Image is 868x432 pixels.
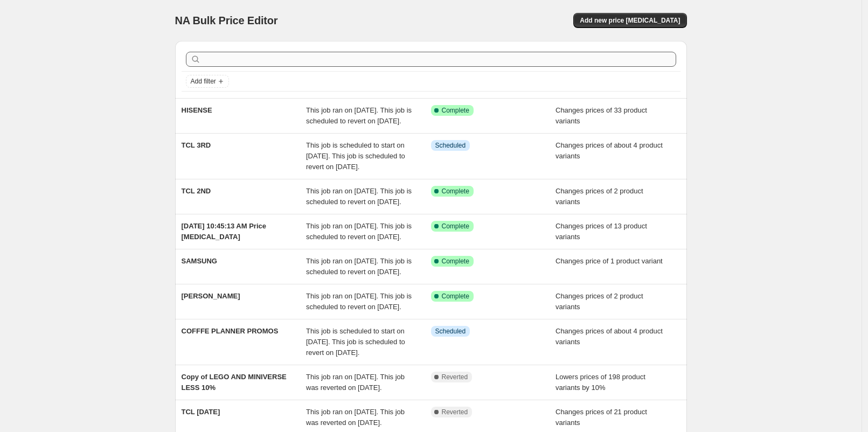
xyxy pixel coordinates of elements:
[306,187,412,206] span: This job ran on [DATE]. This job is scheduled to revert on [DATE].
[555,187,643,206] span: Changes prices of 2 product variants
[555,222,647,241] span: Changes prices of 13 product variants
[442,257,469,266] span: Complete
[182,222,267,241] span: [DATE] 10:45:13 AM Price [MEDICAL_DATA]
[555,106,647,125] span: Changes prices of 33 product variants
[191,77,216,86] span: Add filter
[182,373,287,392] span: Copy of LEGO AND MINIVERSE LESS 10%
[442,373,468,381] span: Reverted
[555,408,647,427] span: Changes prices of 21 product variants
[580,16,680,25] span: Add new price [MEDICAL_DATA]
[306,106,412,125] span: This job ran on [DATE]. This job is scheduled to revert on [DATE].
[306,292,412,311] span: This job ran on [DATE]. This job is scheduled to revert on [DATE].
[182,141,211,149] span: TCL 3RD
[182,292,240,300] span: [PERSON_NAME]
[186,75,229,88] button: Add filter
[306,327,405,357] span: This job is scheduled to start on [DATE]. This job is scheduled to revert on [DATE].
[442,292,469,301] span: Complete
[573,13,686,28] button: Add new price [MEDICAL_DATA]
[442,106,469,115] span: Complete
[555,141,663,160] span: Changes prices of about 4 product variants
[306,257,412,276] span: This job ran on [DATE]. This job is scheduled to revert on [DATE].
[306,373,405,392] span: This job ran on [DATE]. This job was reverted on [DATE].
[182,187,211,195] span: TCL 2ND
[182,327,279,335] span: COFFFE PLANNER PROMOS
[175,15,278,26] span: NA Bulk Price Editor
[555,257,663,265] span: Changes price of 1 product variant
[306,408,405,427] span: This job ran on [DATE]. This job was reverted on [DATE].
[182,106,212,114] span: HISENSE
[435,327,466,336] span: Scheduled
[182,408,220,416] span: TCL [DATE]
[442,408,468,416] span: Reverted
[442,222,469,231] span: Complete
[306,222,412,241] span: This job ran on [DATE]. This job is scheduled to revert on [DATE].
[555,327,663,346] span: Changes prices of about 4 product variants
[435,141,466,150] span: Scheduled
[555,292,643,311] span: Changes prices of 2 product variants
[182,257,217,265] span: SAMSUNG
[306,141,405,171] span: This job is scheduled to start on [DATE]. This job is scheduled to revert on [DATE].
[442,187,469,196] span: Complete
[555,373,645,392] span: Lowers prices of 198 product variants by 10%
